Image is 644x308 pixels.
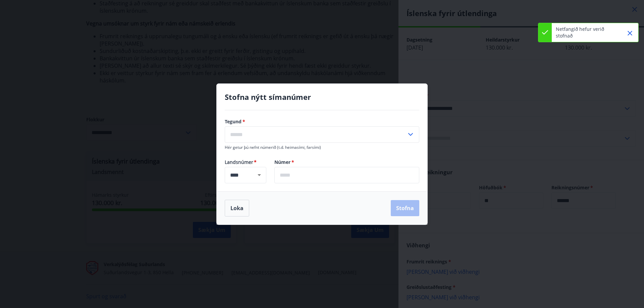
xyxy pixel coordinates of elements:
[624,27,636,39] button: Close
[225,144,321,150] span: Hér getur þú nefnt númerið (t.d. heimasími, farsími)
[274,167,419,183] div: Númer
[225,92,419,102] h4: Stofna nýtt símanúmer
[556,26,615,39] p: Netfangið hefur verið stofnað
[274,159,419,166] label: Númer
[225,200,249,217] button: Loka
[225,118,419,125] label: Tegund
[225,159,266,166] span: Landsnúmer
[255,170,264,180] button: Open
